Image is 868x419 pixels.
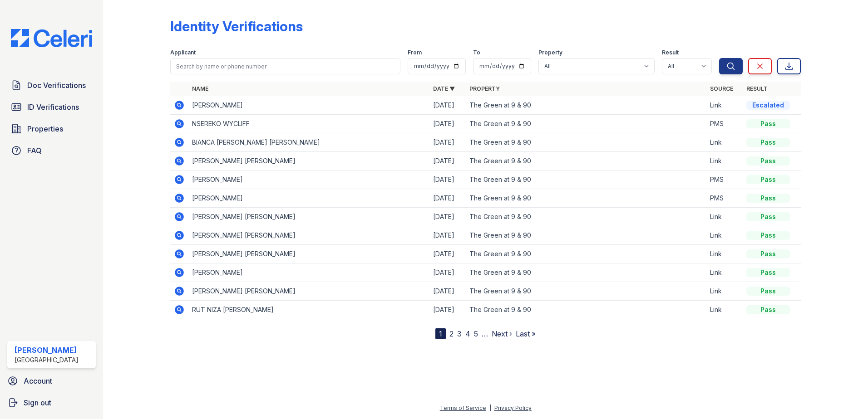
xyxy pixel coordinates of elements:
a: Name [192,85,208,92]
span: … [482,328,488,339]
td: PMS [706,189,743,208]
a: Properties [7,120,96,138]
td: The Green at 9 & 90 [466,301,707,319]
div: Pass [746,231,790,240]
div: Identity Verifications [170,18,303,34]
td: [DATE] [429,301,466,319]
a: Next › [492,329,512,338]
td: [DATE] [429,245,466,263]
td: [DATE] [429,226,466,245]
td: PMS [706,171,743,189]
td: [PERSON_NAME] [PERSON_NAME] [188,245,429,263]
td: [DATE] [429,133,466,152]
td: [PERSON_NAME] [188,171,429,189]
td: Link [706,301,743,319]
div: Pass [746,287,790,296]
td: [DATE] [429,152,466,171]
div: Pass [746,305,790,314]
td: Link [706,226,743,245]
td: The Green at 9 & 90 [466,208,707,226]
td: The Green at 9 & 90 [466,263,707,282]
div: [GEOGRAPHIC_DATA] [15,356,79,365]
img: CE_Logo_Blue-a8612792a0a2168367f1c8372b55b34899dd931a85d93a1a3d3e32e68fde9ad4.png [4,29,99,47]
div: | [489,404,491,411]
a: Property [469,85,500,92]
div: Pass [746,156,790,166]
a: 2 [449,329,454,338]
td: [DATE] [429,263,466,282]
a: 4 [465,329,470,338]
td: [PERSON_NAME] [188,96,429,115]
td: The Green at 9 & 90 [466,96,707,115]
div: Escalated [746,101,790,110]
div: Pass [746,268,790,277]
a: Sign out [4,394,99,412]
td: PMS [706,115,743,133]
td: Link [706,263,743,282]
span: ID Verifications [27,102,79,112]
td: [DATE] [429,115,466,133]
td: RUT NIZA [PERSON_NAME] [188,301,429,319]
td: The Green at 9 & 90 [466,189,707,208]
label: Applicant [170,49,196,56]
a: 3 [457,329,462,338]
div: Pass [746,249,790,258]
td: [DATE] [429,282,466,301]
a: Result [746,85,768,92]
a: FAQ [7,141,96,160]
span: Account [24,375,52,386]
a: Last » [516,329,536,338]
td: Link [706,245,743,263]
label: Property [538,49,562,56]
a: Source [710,85,733,92]
div: [PERSON_NAME] [15,345,79,356]
div: Pass [746,175,790,184]
td: The Green at 9 & 90 [466,171,707,189]
label: From [408,49,422,56]
td: [PERSON_NAME] [PERSON_NAME] [188,208,429,226]
td: The Green at 9 & 90 [466,245,707,263]
a: Date ▼ [433,85,455,92]
td: The Green at 9 & 90 [466,115,707,133]
span: Sign out [24,397,51,408]
td: Link [706,152,743,171]
a: Terms of Service [440,404,486,411]
td: The Green at 9 & 90 [466,282,707,301]
td: [DATE] [429,171,466,189]
div: Pass [746,212,790,221]
span: Doc Verifications [27,80,86,91]
td: [PERSON_NAME] [188,263,429,282]
td: The Green at 9 & 90 [466,226,707,245]
label: To [473,49,480,56]
div: Pass [746,138,790,147]
td: Link [706,282,743,301]
a: Account [4,372,99,390]
td: [PERSON_NAME] [PERSON_NAME] [188,226,429,245]
div: Pass [746,194,790,203]
a: 5 [474,329,478,338]
td: [PERSON_NAME] [PERSON_NAME] [188,152,429,171]
td: [PERSON_NAME] [PERSON_NAME] [188,282,429,301]
td: Link [706,208,743,226]
span: Properties [27,123,63,134]
td: [DATE] [429,96,466,115]
td: [PERSON_NAME] [188,189,429,208]
td: NSEREKO WYCLIFF [188,115,429,133]
td: Link [706,133,743,152]
td: The Green at 9 & 90 [466,133,707,152]
div: Pass [746,119,790,128]
td: [DATE] [429,208,466,226]
td: Link [706,96,743,115]
a: Doc Verifications [7,76,96,94]
span: FAQ [27,145,42,156]
td: The Green at 9 & 90 [466,152,707,171]
td: BIANCA [PERSON_NAME] [PERSON_NAME] [188,133,429,152]
input: Search by name or phone number [170,58,400,74]
a: ID Verifications [7,98,96,116]
label: Result [662,49,679,56]
td: [DATE] [429,189,466,208]
a: Privacy Policy [494,404,532,411]
div: 1 [435,328,446,339]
